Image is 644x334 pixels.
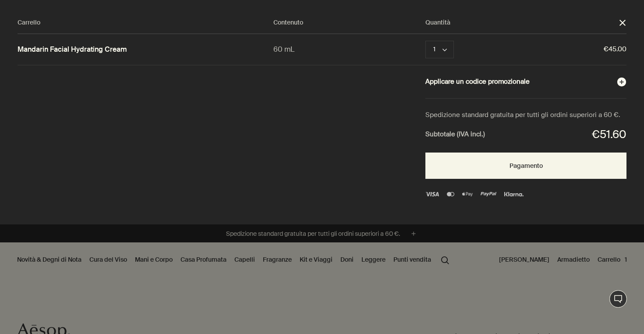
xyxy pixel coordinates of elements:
img: klarna (1) [504,192,524,196]
div: Spedizione standard gratuita per tutti gli ordini superiori a 60 €. [425,110,626,121]
img: Apple Pay [462,192,473,196]
button: Applicare un codice promozionale [425,76,626,88]
button: Live Assistance [609,290,627,308]
img: PayPal Logo [481,192,496,196]
div: €51.60 [592,125,626,144]
div: Carrello [18,18,273,28]
button: Chiudere [619,19,626,27]
strong: Subtotale (IVA incl.) [425,129,485,140]
img: Mastercard Logo [447,192,454,196]
div: 60 mL [273,43,426,55]
button: Quantità 1 [425,41,454,58]
img: Visa Logo [425,192,439,196]
span: €45.00 [498,44,626,55]
a: Mandarin Facial Hydrating Cream [18,45,127,54]
div: Contenuto [273,18,426,28]
div: Quantità [425,18,619,28]
button: Pagamento [425,153,626,179]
